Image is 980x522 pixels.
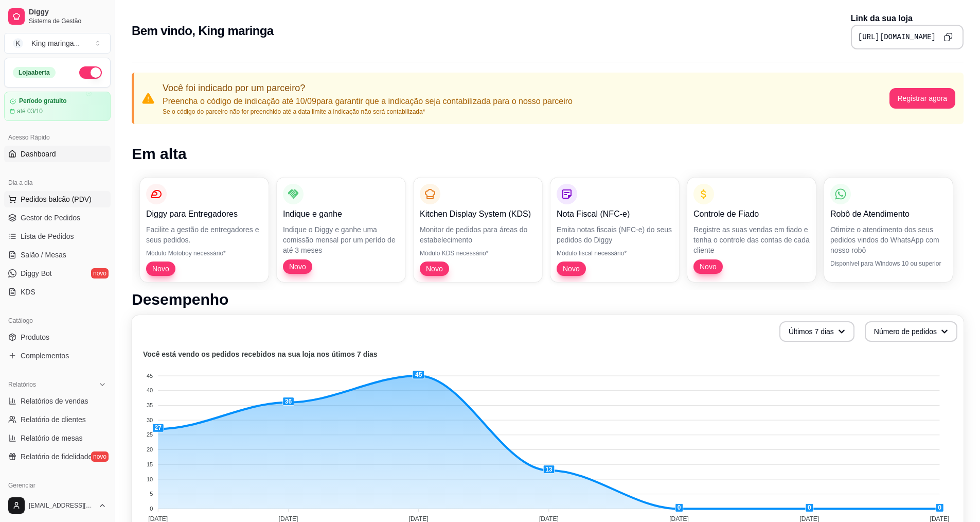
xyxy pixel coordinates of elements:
[21,194,92,204] span: Pedidos balcão (PDV)
[147,446,153,453] tspan: 20
[21,433,83,443] span: Relatório de mesas
[4,448,111,465] a: Relatório de fidelidadenovo
[4,493,111,518] button: [EMAIL_ADDRESS][DOMAIN_NAME]
[79,66,102,79] button: Alterar Status
[29,8,106,17] span: Diggy
[851,12,964,25] p: Link da sua loja
[19,97,67,105] article: Período gratuito
[143,350,378,358] text: Você está vendo os pedidos recebidos na sua loja nos útimos 7 dias
[146,249,262,257] p: Módulo Motoboy necessário*
[21,231,74,241] span: Lista de Pedidos
[132,145,964,163] h1: Em alta
[147,461,153,467] tspan: 15
[21,396,88,406] span: Relatórios de vendas
[285,262,310,272] span: Novo
[4,146,111,162] a: Dashboard
[4,191,111,207] button: Pedidos balcão (PDV)
[4,430,111,446] a: Relatório de mesas
[140,178,269,282] button: Diggy para EntregadoresFacilite a gestão de entregadores e seus pedidos.Módulo Motoboy necessário...
[163,81,573,95] p: Você foi indicado por um parceiro?
[824,178,953,282] button: Robô de AtendimentoOtimize o atendimento dos seus pedidos vindos do WhatsApp com nosso robôDispon...
[21,351,69,361] span: Complementos
[29,17,106,25] span: Sistema de Gestão
[693,224,810,255] p: Registre as suas vendas em fiado e tenha o controle das contas de cada cliente
[4,92,111,121] a: Período gratuitoaté 03/10
[557,249,673,257] p: Módulo fiscal necessário*
[148,264,173,274] span: Novo
[21,287,35,297] span: KDS
[559,264,584,274] span: Novo
[4,312,111,329] div: Catálogo
[8,380,36,389] span: Relatórios
[4,4,111,29] a: DiggySistema de Gestão
[858,32,936,42] pre: [URL][DOMAIN_NAME]
[147,373,153,379] tspan: 45
[4,129,111,146] div: Acesso Rápido
[4,477,111,494] div: Gerenciar
[29,501,94,510] span: [EMAIL_ADDRESS][DOMAIN_NAME]
[283,208,399,220] p: Indique e ganhe
[4,210,111,226] a: Gestor de Pedidos
[150,491,153,497] tspan: 5
[557,224,673,245] p: Emita notas fiscais (NFC-e) do seus pedidos do Diggy
[21,268,52,279] span: Diggy Bot
[420,224,536,245] p: Monitor de pedidos para áreas do estabelecimento
[4,284,111,300] a: KDS
[4,247,111,263] a: Salão / Mesas
[163,95,573,108] p: Preencha o código de indicação até 10/09 para garantir que a indicação seja contabilizada para o ...
[132,23,274,39] h2: Bem vindo, King maringa
[146,208,262,220] p: Diggy para Entregadores
[150,506,153,512] tspan: 0
[147,476,153,482] tspan: 10
[132,290,964,309] h1: Desempenho
[21,149,56,159] span: Dashboard
[940,29,956,45] button: Copy to clipboard
[865,321,957,342] button: Número de pedidos
[21,250,66,260] span: Salão / Mesas
[687,178,816,282] button: Controle de FiadoRegistre as suas vendas em fiado e tenha o controle das contas de cada clienteNovo
[696,262,721,272] span: Novo
[21,332,49,342] span: Produtos
[830,259,947,268] p: Disponível para Windows 10 ou superior
[13,38,23,48] span: K
[422,264,447,274] span: Novo
[4,175,111,191] div: Dia a dia
[21,414,86,425] span: Relatório de clientes
[4,329,111,345] a: Produtos
[21,451,92,462] span: Relatório de fidelidade
[4,228,111,245] a: Lista de Pedidos
[779,321,854,342] button: Últimos 7 dias
[4,393,111,409] a: Relatórios de vendas
[557,208,673,220] p: Nota Fiscal (NFC-e)
[4,265,111,282] a: Diggy Botnovo
[147,431,153,438] tspan: 25
[146,224,262,245] p: Facilite a gestão de entregadores e seus pedidos.
[693,208,810,220] p: Controle de Fiado
[147,402,153,408] tspan: 35
[17,107,43,115] article: até 03/10
[283,224,399,255] p: Indique o Diggy e ganhe uma comissão mensal por um perído de até 3 meses
[420,249,536,257] p: Módulo KDS necessário*
[550,178,679,282] button: Nota Fiscal (NFC-e)Emita notas fiscais (NFC-e) do seus pedidos do DiggyMódulo fiscal necessário*Novo
[4,411,111,428] a: Relatório de clientes
[13,67,56,78] div: Loja aberta
[147,387,153,393] tspan: 40
[277,178,405,282] button: Indique e ganheIndique o Diggy e ganhe uma comissão mensal por um perído de até 3 mesesNovo
[4,33,111,54] button: Select a team
[889,88,956,109] button: Registrar agora
[31,38,80,48] div: King maringa ...
[163,108,573,116] p: Se o código do parceiro não for preenchido até a data limite a indicação não será contabilizada*
[4,347,111,364] a: Complementos
[21,213,80,223] span: Gestor de Pedidos
[147,417,153,423] tspan: 30
[830,224,947,255] p: Otimize o atendimento dos seus pedidos vindos do WhatsApp com nosso robô
[830,208,947,220] p: Robô de Atendimento
[414,178,542,282] button: Kitchen Display System (KDS)Monitor de pedidos para áreas do estabelecimentoMódulo KDS necessário...
[420,208,536,220] p: Kitchen Display System (KDS)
